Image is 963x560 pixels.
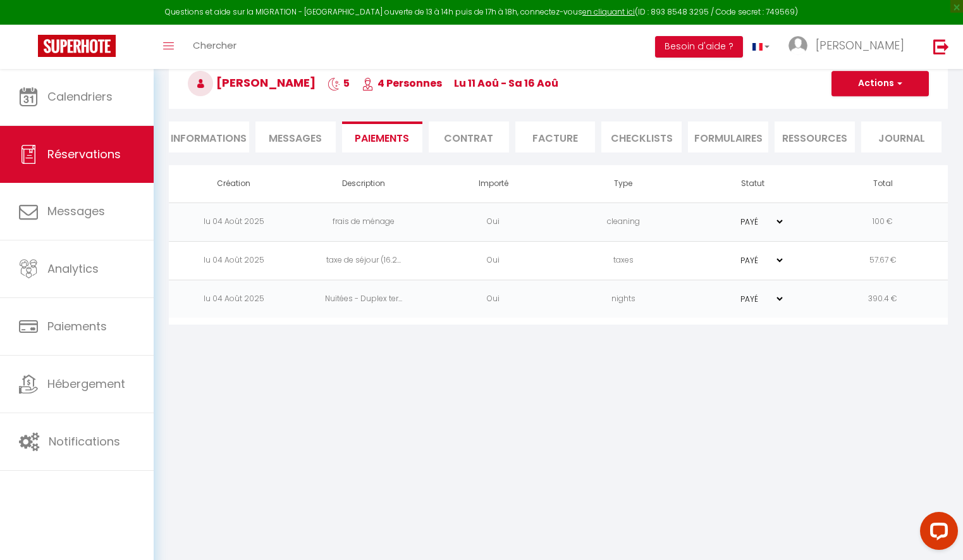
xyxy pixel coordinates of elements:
[688,121,768,152] li: FORMULAIRES
[429,165,558,202] th: Importé
[515,121,596,152] li: Facture
[169,202,298,241] td: lu 04 Août 2025
[38,35,116,57] img: Super Booking
[342,121,422,152] li: Paiements
[49,433,120,449] span: Notifications
[269,131,322,146] span: Messages
[655,36,743,58] button: Besoin d'aide ?
[47,376,125,392] span: Hébergement
[47,89,113,104] span: Calendriers
[788,36,807,55] img: ...
[298,241,428,280] td: taxe de séjour (16.2...
[454,76,558,90] span: lu 11 Aoû - sa 16 Aoû
[169,280,298,318] td: lu 04 Août 2025
[910,507,963,560] iframe: LiveChat chat widget
[328,76,350,90] span: 5
[429,280,558,318] td: Oui
[298,165,428,202] th: Description
[169,165,298,202] th: Création
[47,318,107,334] span: Paiements
[362,76,442,90] span: 4 Personnes
[558,280,688,318] td: nights
[429,121,509,152] li: Contrat
[818,241,948,280] td: 57.67 €
[429,202,558,241] td: Oui
[169,241,298,280] td: lu 04 Août 2025
[816,37,904,53] span: [PERSON_NAME]
[429,241,558,280] td: Oui
[183,25,246,69] a: Chercher
[601,121,682,152] li: CHECKLISTS
[558,241,688,280] td: taxes
[558,202,688,241] td: cleaning
[298,280,428,318] td: Nuitées - Duplex ter...
[47,146,121,162] span: Réservations
[775,121,855,152] li: Ressources
[582,6,635,17] a: en cliquant ici
[47,261,99,277] span: Analytics
[688,165,818,202] th: Statut
[861,121,942,152] li: Journal
[818,202,948,241] td: 100 €
[188,75,316,90] span: [PERSON_NAME]
[831,71,929,96] button: Actions
[818,280,948,318] td: 390.4 €
[47,203,105,219] span: Messages
[298,202,428,241] td: frais de ménage
[779,25,920,69] a: ... [PERSON_NAME]
[169,121,249,152] li: Informations
[558,165,688,202] th: Type
[193,39,236,52] span: Chercher
[933,39,949,54] img: logout
[818,165,948,202] th: Total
